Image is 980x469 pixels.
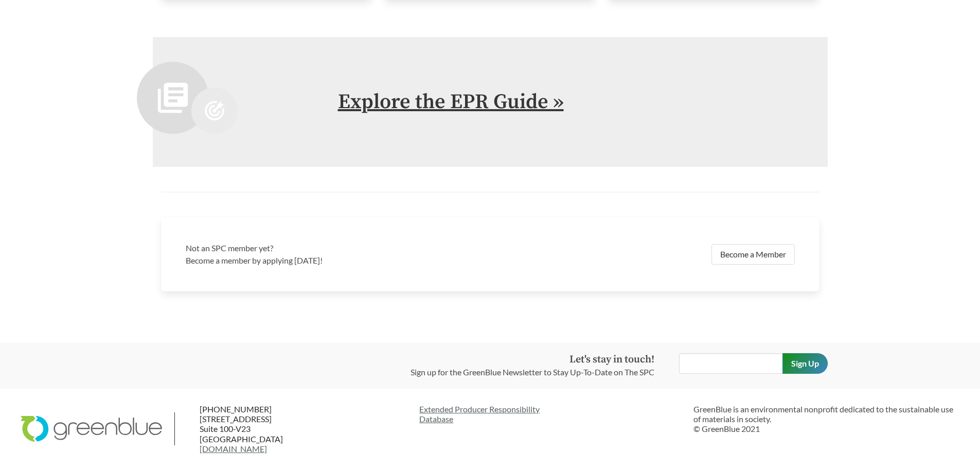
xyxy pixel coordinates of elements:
[200,444,267,454] a: [DOMAIN_NAME]
[200,404,324,454] p: [PHONE_NUMBER] [STREET_ADDRESS] Suite 100-V23 [GEOGRAPHIC_DATA]
[711,244,795,265] a: Become a Member
[569,353,654,366] strong: Let's stay in touch!
[186,254,484,267] p: Become a member by applying [DATE]!
[693,404,959,434] p: GreenBlue is an environmental nonprofit dedicated to the sustainable use of materials in society....
[186,242,484,254] h3: Not an SPC member yet?
[782,353,828,374] input: Sign Up
[419,404,685,424] a: Extended Producer ResponsibilityDatabase
[338,89,564,115] a: Explore the EPR Guide »
[411,366,654,378] p: Sign up for the GreenBlue Newsletter to Stay Up-To-Date on The SPC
